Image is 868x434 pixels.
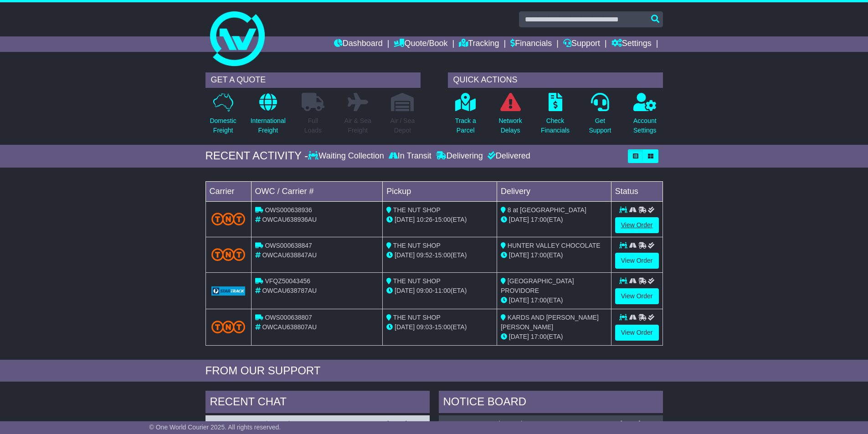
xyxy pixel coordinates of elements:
span: OWS000638847 [265,242,312,249]
a: CheckFinancials [540,92,570,140]
td: Status [611,181,663,201]
span: 09:03 [416,323,432,331]
p: Track a Parcel [455,116,476,135]
span: THE NUT SHOP [393,314,441,321]
td: Delivery [497,181,611,201]
a: OWCAU635497AU [443,420,498,427]
span: 17:00 [531,251,547,259]
p: Get Support [589,116,611,135]
div: ( ) [443,420,658,428]
td: Pickup [383,181,497,201]
div: (ETA) [501,215,607,225]
div: ( ) [210,420,425,428]
div: - (ETA) [386,215,493,225]
span: [DATE] [509,251,529,259]
span: THE NUT SHOP [393,277,441,285]
span: [DATE] [395,323,415,331]
div: In Transit [386,151,434,161]
span: HUNTER VALLEY CHOCOLATE [508,242,601,249]
span: 17:00 [531,333,547,340]
div: FROM OUR SUPPORT [205,364,663,378]
a: DomesticFreight [209,92,236,140]
div: - (ETA) [386,322,493,332]
div: - (ETA) [386,250,493,260]
span: THE NUT SHOP [393,206,441,214]
span: 15:00 [435,216,451,223]
a: Settings [611,36,652,52]
div: RECENT CHAT [205,391,430,415]
a: Support [563,36,600,52]
p: Air / Sea Depot [390,116,415,135]
a: View Order [615,325,659,341]
span: 09:00 [416,287,432,294]
div: [DATE] 11:35 [387,420,425,428]
div: - (ETA) [386,286,493,296]
span: 11:00 [435,287,451,294]
p: Air & Sea Freight [344,116,371,135]
a: View Order [615,288,659,304]
td: Carrier [205,181,251,201]
div: (ETA) [501,332,607,342]
span: OWCAU638936AU [262,216,317,223]
span: 17:00 [531,216,547,223]
a: Financials [510,36,552,52]
p: Domestic Freight [210,116,236,135]
span: © One World Courier 2025. All rights reserved. [149,424,281,431]
span: [DATE] [395,216,415,223]
span: OWCAU638787AU [262,287,317,294]
div: NOTICE BOARD [439,391,663,415]
span: 09:52 [416,251,432,259]
a: GetSupport [588,92,611,140]
div: Waiting Collection [308,151,386,161]
span: 10:26 [416,216,432,223]
p: Network Delays [498,116,522,135]
span: OWS000638807 [265,314,312,321]
div: QUICK ACTIONS [448,72,663,88]
span: 143539 [267,420,289,427]
span: [DATE] [509,216,529,223]
img: TNT_Domestic.png [211,213,246,225]
span: [DATE] [395,251,415,259]
span: 15:00 [435,323,451,331]
a: View Order [615,217,659,233]
img: TNT_Domestic.png [211,321,246,333]
p: International Freight [251,116,286,135]
span: 17:00 [531,296,547,304]
span: OWS000638936 [265,206,312,214]
a: AccountSettings [633,92,657,140]
a: OWCAU638936AU [210,420,265,427]
span: [GEOGRAPHIC_DATA] PROVIDORE [501,277,574,294]
span: [DATE] [509,333,529,340]
td: OWC / Carrier # [251,181,383,201]
p: Check Financials [541,116,570,135]
div: [DATE] 10:52 [620,420,658,428]
span: VFQZ50043456 [265,277,310,285]
div: (ETA) [501,250,607,260]
a: Track aParcel [455,92,477,140]
span: OWCAU638807AU [262,323,317,331]
a: View Order [615,253,659,269]
a: Quote/Book [394,36,447,52]
div: RECENT ACTIVITY - [205,149,308,163]
div: Delivered [485,151,530,161]
div: (ETA) [501,296,607,305]
img: TNT_Domestic.png [211,248,246,260]
span: 8 at [GEOGRAPHIC_DATA] [508,206,586,214]
span: KARDS AND [PERSON_NAME] [PERSON_NAME] [501,314,599,331]
span: THE NUT SHOP [393,242,441,249]
a: InternationalFreight [250,92,286,140]
a: NetworkDelays [498,92,522,140]
span: [DATE] [509,296,529,304]
span: [DATE] [395,287,415,294]
a: Dashboard [334,36,383,52]
a: Tracking [459,36,499,52]
div: GET A QUOTE [205,72,421,88]
span: OWCAU638847AU [262,251,317,259]
p: Full Loads [302,116,324,135]
img: GetCarrierServiceLogo [211,286,246,296]
span: 143453 [500,420,521,427]
span: 15:00 [435,251,451,259]
p: Account Settings [633,116,657,135]
div: Delivering [434,151,485,161]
